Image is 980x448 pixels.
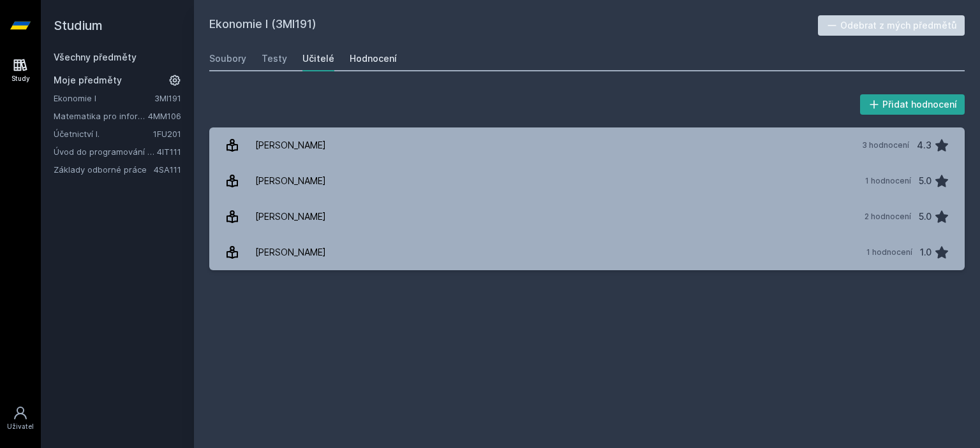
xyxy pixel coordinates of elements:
a: Základy odborné práce [54,163,154,176]
a: 3MI191 [154,93,181,103]
div: Uživatel [7,422,34,431]
div: 3 hodnocení [862,140,909,150]
a: Study [3,51,38,90]
div: 5.0 [919,168,932,194]
div: [PERSON_NAME] [255,204,326,229]
a: Ekonomie I [54,92,154,105]
a: Hodnocení [350,46,397,71]
div: [PERSON_NAME] [255,168,326,194]
div: [PERSON_NAME] [255,240,326,265]
a: Uživatel [3,399,38,438]
button: Přidat hodnocení [860,94,965,115]
a: Učitelé [302,46,334,71]
a: Matematika pro informatiky [54,110,148,122]
span: Moje předměty [54,74,122,87]
a: [PERSON_NAME] 1 hodnocení 5.0 [209,163,965,199]
div: 2 hodnocení [865,212,911,222]
div: [PERSON_NAME] [255,133,326,158]
a: 1FU201 [153,129,181,139]
div: Testy [262,52,287,65]
div: Soubory [209,52,246,65]
h2: Ekonomie I (3MI191) [209,15,818,36]
a: 4SA111 [154,164,181,175]
a: [PERSON_NAME] 3 hodnocení 4.3 [209,127,965,163]
a: [PERSON_NAME] 1 hodnocení 1.0 [209,235,965,270]
div: Study [11,74,30,83]
div: 4.3 [917,133,932,158]
div: 1 hodnocení [865,176,911,186]
a: Úvod do programování v jazyce Python [54,145,157,158]
button: Odebrat z mých předmětů [818,15,965,36]
a: 4MM106 [148,111,181,121]
a: Soubory [209,46,246,71]
div: Hodnocení [350,52,397,65]
div: 1 hodnocení [866,247,912,257]
a: 4IT111 [157,147,181,157]
a: Účetnictví I. [54,127,153,140]
a: Všechny předměty [54,52,137,62]
a: [PERSON_NAME] 2 hodnocení 5.0 [209,199,965,235]
a: Testy [262,46,287,71]
div: Učitelé [302,52,334,65]
div: 5.0 [919,204,932,229]
div: 1.0 [920,240,932,265]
